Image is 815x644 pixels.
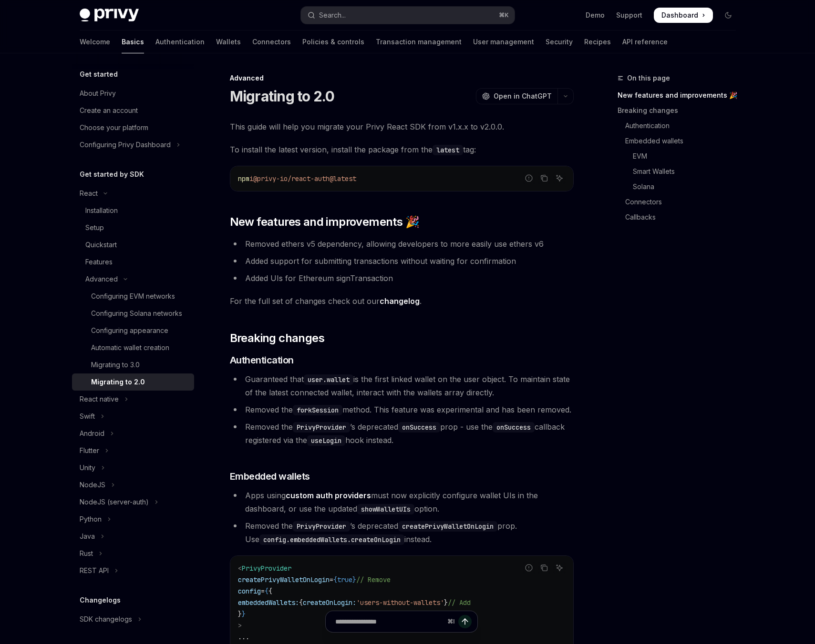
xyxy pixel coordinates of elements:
span: Removed the ’s deprecated prop. Use instead. [245,521,517,544]
span: embeddedWallets: [238,598,299,607]
code: user.wallet [304,374,353,385]
span: PrivyProvider [242,564,291,573]
span: < [238,564,242,573]
button: Toggle React section [72,185,194,202]
div: Features [85,256,113,268]
span: ⌘ K [499,11,509,19]
div: About Privy [80,88,116,99]
a: Transaction management [376,30,462,53]
a: Smart Wallets [618,164,743,179]
span: } [352,575,356,584]
div: React [80,188,98,199]
code: PrivyProvider [293,422,350,433]
a: Connectors [252,30,291,53]
div: NodeJS (server-auth) [80,496,149,508]
span: createOnLogin: [303,598,356,607]
a: Wallets [216,30,241,53]
button: Toggle Python section [72,511,194,528]
a: Quickstart [72,236,194,253]
span: On this page [627,72,670,84]
a: User management [473,30,534,53]
span: Removed the method. This feature was experimental and has been removed. [245,405,571,414]
button: Toggle Flutter section [72,442,194,459]
a: Setup [72,219,194,236]
button: Toggle Unity section [72,459,194,476]
button: Toggle Configuring Privy Dashboard section [72,136,194,153]
div: Migrating to 2.0 [91,376,145,388]
code: createPrivyWalletOnLogin [398,521,497,532]
button: Toggle Advanced section [72,271,194,288]
span: createPrivyWalletOnLogin [238,575,330,584]
span: Apps using must now explicitly configure wallet UIs in the dashboard, or use the updated option. [245,491,538,513]
a: New features and improvements 🎉 [618,88,743,103]
div: React native [80,393,119,405]
span: { [299,598,303,607]
div: Flutter [80,445,99,456]
code: latest [433,145,463,155]
span: @privy-io/react-auth@latest [253,174,356,183]
a: Automatic wallet creation [72,339,194,356]
code: showWalletUIs [357,504,414,514]
button: Ask AI [553,172,566,184]
a: Breaking changes [618,103,743,118]
button: Toggle Swift section [72,408,194,425]
span: = [261,587,265,595]
code: forkSession [293,405,342,415]
div: Java [80,531,95,542]
a: Authentication [155,30,205,53]
a: API reference [622,30,668,53]
a: Choose your platform [72,119,194,136]
a: custom auth providers [286,491,371,501]
div: Android [80,428,104,439]
h5: Get started [80,69,118,80]
a: Installation [72,202,194,219]
span: New features and improvements 🎉 [230,214,419,230]
a: Configuring appearance [72,322,194,339]
span: { [333,575,337,584]
span: For the full set of changes check out our . [230,294,574,308]
h5: Get started by SDK [80,169,144,180]
a: Features [72,253,194,271]
a: Recipes [584,30,611,53]
div: Installation [85,205,118,216]
span: npm [238,174,249,183]
button: Send message [458,615,472,628]
a: Support [616,10,642,20]
div: Configuring appearance [91,325,168,336]
div: Automatic wallet creation [91,342,169,353]
button: Copy the contents from the code block [538,562,550,574]
li: Removed ethers v5 dependency, allowing developers to more easily use ethers v6 [230,237,574,251]
span: Guaranteed that is the first linked wallet on the user object. To maintain state of the latest co... [245,374,570,397]
span: Open in ChatGPT [494,91,552,101]
a: Solana [618,179,743,194]
span: To install the latest version, install the package from the tag: [230,143,574,156]
span: i [249,174,253,183]
div: Advanced [230,73,574,83]
span: // Remove [356,575,391,584]
div: Search... [319,10,346,21]
button: Copy the contents from the code block [538,172,550,184]
span: This guide will help you migrate your Privy React SDK from v1.x.x to v2.0.0. [230,120,574,133]
span: true [337,575,352,584]
button: Toggle NodeJS section [72,476,194,493]
a: Configuring EVM networks [72,288,194,305]
div: REST API [80,565,109,576]
a: Connectors [618,194,743,210]
h5: Changelogs [80,594,121,606]
span: Dashboard [661,10,698,20]
div: Configuring Privy Dashboard [80,139,171,151]
a: Configuring Solana networks [72,305,194,322]
span: { [268,587,272,595]
a: Embedded wallets [618,133,743,149]
div: Python [80,513,102,525]
a: Migrating to 3.0 [72,356,194,373]
li: Added UIs for Ethereum signTransaction [230,272,574,285]
a: Policies & controls [302,30,364,53]
div: Migrating to 3.0 [91,359,140,371]
span: { [265,587,268,595]
div: Configuring Solana networks [91,308,182,319]
code: config.embeddedWallets.createOnLogin [259,534,404,545]
div: Setup [85,222,104,233]
span: config [238,587,261,595]
span: // Add [448,598,471,607]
